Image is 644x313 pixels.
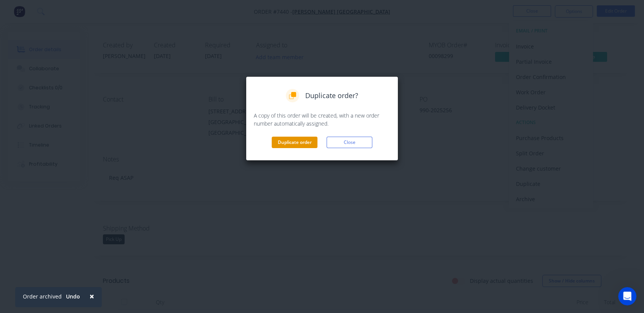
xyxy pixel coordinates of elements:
[23,292,62,300] div: Order archived
[305,90,358,101] span: Duplicate order?
[90,291,94,302] span: ×
[327,137,372,148] button: Close
[618,287,636,305] iframe: Intercom live chat
[82,287,102,305] button: Close
[254,111,390,127] p: A copy of this order will be created, with a new order number automatically assigned.
[272,137,317,148] button: Duplicate order
[62,291,84,302] button: Undo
